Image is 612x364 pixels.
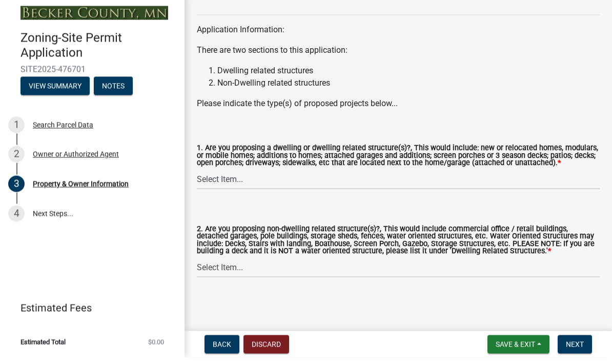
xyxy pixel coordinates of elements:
span: Save & Exit [496,347,535,355]
wm-modal-confirm: Summary [21,89,90,97]
h4: Zoning-Site Permit Application [21,37,176,67]
div: Owner or Authorized Agent [33,157,119,164]
button: Next [558,341,592,360]
button: View Summary [21,83,90,102]
span: Back [213,347,231,355]
span: Next [566,347,584,355]
p: Please indicate the type(s) of proposed projects below... [197,104,600,116]
div: 3 [8,182,25,198]
p: Application Information: [197,30,600,42]
img: Becker County, Minnesota [21,12,168,26]
label: 1. Are you proposing a dwelling or dwelling related structure(s)?, This would include: new or rel... [197,151,600,173]
a: Estimated Fees [8,304,168,325]
button: Notes [94,83,133,102]
wm-modal-confirm: Notes [94,89,133,97]
button: Discard [243,341,289,360]
span: SITE2025-476701 [21,71,164,80]
button: Back [205,341,239,360]
li: Dwelling related structures [217,71,600,83]
span: Estimated Total [21,345,66,352]
span: $0.00 [148,345,164,352]
div: 1 [8,123,25,139]
div: 4 [8,212,25,228]
div: Search Parcel Data [33,128,93,135]
button: Save & Exit [487,341,549,360]
div: Property & Owner Information [33,187,129,194]
label: 2. Are you proposing non-dwelling related structure(s)?, This would include commercial office / r... [197,232,600,261]
li: Non-Dwelling related structures [217,83,600,95]
div: 2 [8,152,25,169]
p: There are two sections to this application: [197,50,600,63]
